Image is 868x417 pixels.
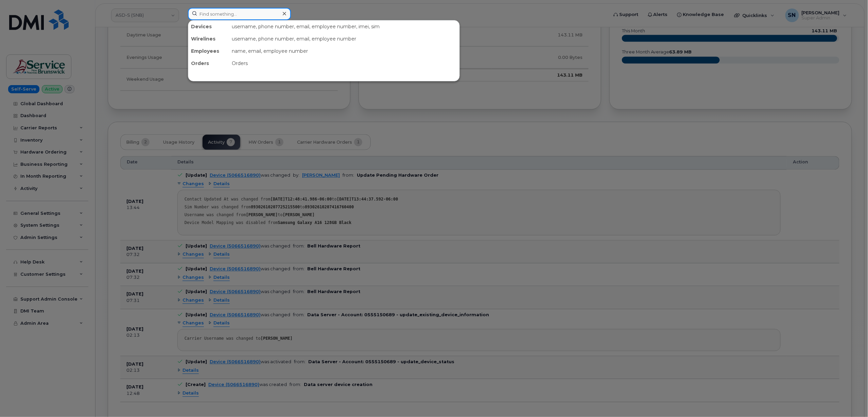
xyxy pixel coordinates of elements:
[229,45,459,57] div: name, email, employee number
[229,20,459,33] div: username, phone number, email, employee number, imei, sim
[188,33,229,45] div: Wirelines
[229,57,459,69] div: Orders
[188,57,229,69] div: Orders
[188,8,291,20] input: Find something...
[229,33,459,45] div: username, phone number, email, employee number
[188,20,229,33] div: Devices
[188,45,229,57] div: Employees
